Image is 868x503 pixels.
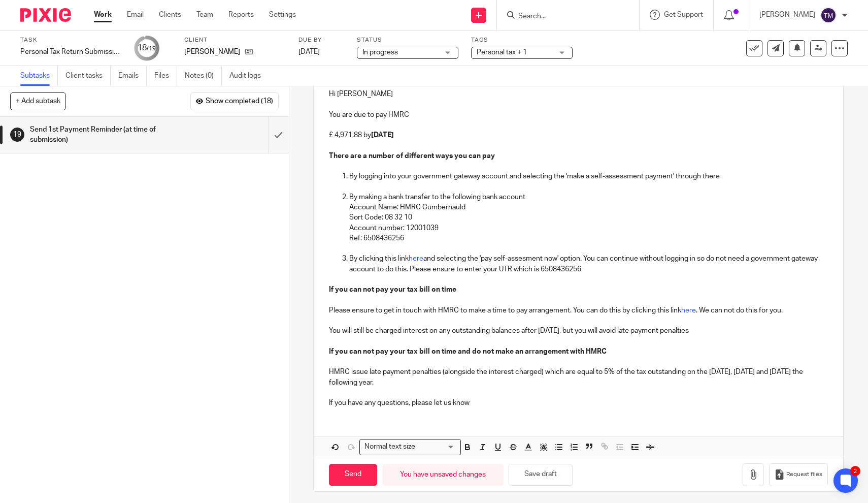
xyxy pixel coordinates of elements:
[759,10,815,20] p: [PERSON_NAME]
[409,255,423,262] a: here
[418,442,455,452] input: Search for option
[769,463,828,486] button: Request files
[20,36,122,44] label: Task
[357,36,458,44] label: Status
[329,398,828,408] p: If you have any questions, please let us know
[185,66,222,86] a: Notes (0)
[329,367,828,388] p: HMRC issue late payment penalties (alongside the interest charged) which are equal to 5% of the t...
[349,223,828,233] p: Account number: 12001039
[118,66,147,86] a: Emails
[362,442,417,452] span: Normal text size
[329,286,456,293] strong: If you can not pay your tax bill on time
[329,89,828,99] p: Hi [PERSON_NAME]
[30,122,182,148] h1: Send 1st Payment Reminder (at time of submission)
[65,66,111,86] a: Client tasks
[229,66,269,86] a: Audit logs
[196,10,213,20] a: Team
[786,470,822,479] span: Request files
[184,47,240,57] p: [PERSON_NAME]
[517,12,609,21] input: Search
[159,10,181,20] a: Clients
[471,36,573,44] label: Tags
[329,464,377,486] input: Send
[509,464,573,486] button: Save draft
[820,7,837,23] img: svg%3E
[329,348,607,355] strong: If you can not pay your tax bill on time and do not make an arrangement with HMRC
[329,305,828,316] p: Please ensure to get in touch with HMRC to make a time to pay arrangement. You can do this by cli...
[20,47,122,57] div: Personal Tax Return Submission - Monthly Ltd Co Directors (fee to be charged)
[349,212,828,223] p: Sort Code: 08 32 10
[329,152,495,160] strong: There are a number of different ways you can pay
[681,307,696,314] a: here
[147,46,156,51] small: /19
[850,466,860,476] div: 2
[10,128,24,142] div: 19
[269,10,296,20] a: Settings
[154,66,177,86] a: Files
[298,36,344,44] label: Due by
[138,42,156,54] div: 18
[329,326,828,336] p: You will still be charged interest on any outstanding balances after [DATE], but you will avoid l...
[20,66,58,86] a: Subtasks
[190,92,279,110] button: Show completed (18)
[349,192,828,213] p: By making a bank transfer to the following bank account Account Name: HMRC Cumbernauld
[298,48,320,55] span: [DATE]
[664,11,703,18] span: Get Support
[371,132,394,139] strong: [DATE]
[184,36,286,44] label: Client
[359,439,461,455] div: Search for option
[206,98,273,106] span: Show completed (18)
[477,49,527,56] span: Personal tax + 1
[362,49,398,56] span: In progress
[349,254,828,274] p: By clicking this link and selecting the 'pay self-assesment now' option. You can continue without...
[20,8,71,22] img: Pixie
[94,10,112,20] a: Work
[382,464,504,486] div: You have unsaved changes
[228,10,254,20] a: Reports
[329,130,828,140] p: £ 4,971.88 by
[10,92,66,110] button: + Add subtask
[127,10,144,20] a: Email
[349,171,828,181] p: By logging into your government gateway account and selecting the 'make a self-assessment payment...
[349,233,828,243] p: Ref: 6508436256
[329,110,828,120] p: You are due to pay HMRC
